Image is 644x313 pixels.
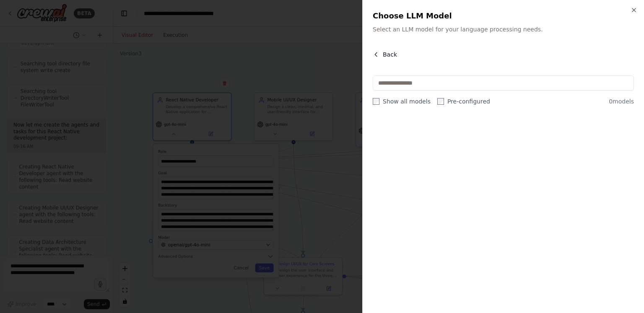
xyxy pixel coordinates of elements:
input: Show all models [373,98,379,105]
span: 0 models [609,97,634,106]
button: Back [373,50,397,59]
h2: Choose LLM Model [373,10,634,22]
input: Pre-configured [437,98,444,105]
p: Select an LLM model for your language processing needs. [373,25,634,34]
label: Show all models [373,97,431,106]
label: Pre-configured [437,97,490,106]
span: Back [383,50,397,59]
